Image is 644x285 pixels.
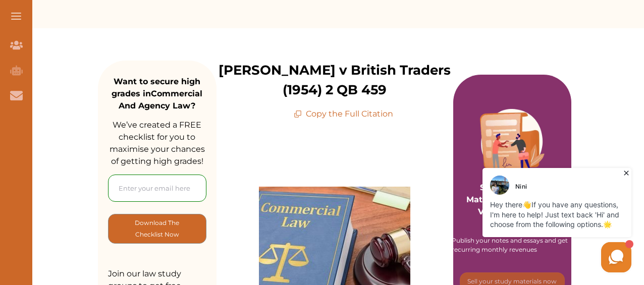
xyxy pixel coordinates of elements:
[294,108,393,120] p: Copy the Full Citation
[463,153,562,230] p: Sell your Study Materials to Generate Value from your Knowledge
[108,214,206,244] button: [object Object]
[108,175,206,202] input: Enter your email here
[129,217,186,241] p: Download The Checklist Now
[110,120,205,166] span: We’ve created a FREE checklist for you to maximise your chances of getting high grades!
[402,165,634,275] iframe: HelpCrunch
[112,77,202,110] strong: Want to secure high grades in Commercial And Agency Law ?
[217,61,453,100] p: [PERSON_NAME] v British Traders (1954) 2 QB 459
[480,109,545,174] img: Purple card image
